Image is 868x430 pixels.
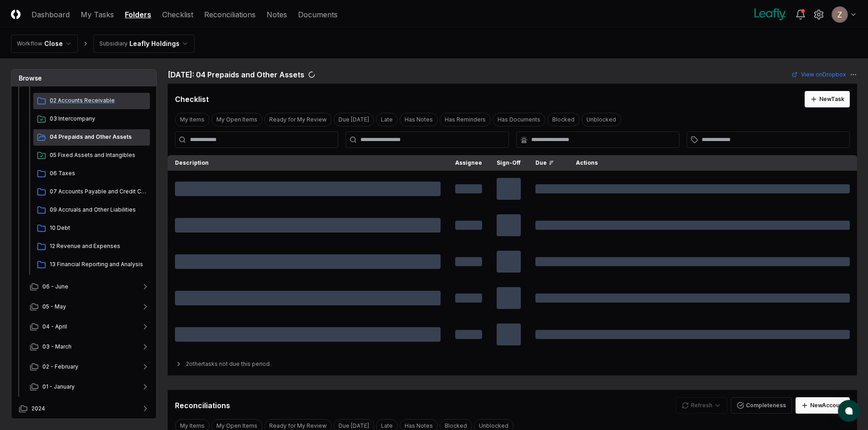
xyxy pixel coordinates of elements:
[99,40,128,48] div: Subsidiary
[22,297,157,317] button: 05 - May
[400,113,438,126] button: Has Notes
[17,40,42,48] div: Workflow
[569,159,850,167] div: Actions
[33,129,150,146] a: 04 Prepaids and Other Assets
[731,397,792,414] button: Completeness
[448,155,489,171] th: Assignee
[162,9,193,20] a: Checklist
[752,7,788,22] img: Leafly logo
[125,9,151,20] a: Folders
[33,202,150,218] a: 09 Accruals and Other Liabilities
[298,9,338,20] a: Documents
[42,363,78,371] span: 02 - February
[11,35,195,53] nav: breadcrumb
[33,111,150,127] a: 03 Intercompany
[50,151,146,159] span: 05 Fixed Assets and Intangibles
[581,113,621,126] button: Unblocked
[175,113,210,126] button: My Items
[796,397,850,414] button: NewAccount
[22,55,157,277] div: 07 - July
[805,91,850,107] button: NewTask
[168,353,857,375] div: 2 other tasks not due this period
[547,113,580,126] button: Blocked
[33,220,150,237] a: 10 Debt
[50,242,146,250] span: 12 Revenue and Expenses
[819,95,844,103] div: New Task
[838,400,860,422] button: atlas-launcher
[168,155,448,171] th: Description
[33,257,150,273] a: 13 Financial Reporting and Analysis
[33,93,150,109] a: 02 Accounts Receivable
[11,10,21,19] img: Logo
[334,113,374,126] button: Due Today
[11,70,156,86] h3: Browse
[211,113,262,126] button: My Open Items
[42,343,72,351] span: 03 - March
[42,323,67,331] span: 04 - April
[50,115,146,123] span: 03 Intercompany
[204,9,256,20] a: Reconciliations
[440,113,491,126] button: Has Reminders
[792,71,846,79] a: View onDropbox
[264,113,332,126] button: Ready for My Review
[81,9,114,20] a: My Tasks
[42,383,75,391] span: 01 - January
[42,283,68,291] span: 06 - June
[33,184,150,200] a: 07 Accounts Payable and Credit Cards
[50,187,146,196] span: 07 Accounts Payable and Credit Cards
[33,147,150,164] a: 05 Fixed Assets and Intangibles
[31,9,70,20] a: Dashboard
[50,206,146,214] span: 09 Accruals and Other Liabilities
[832,7,847,22] img: ACg8ocKnDsamp5-SE65NkOhq35AnOBarAXdzXQ03o9g231ijNgHgyA=s96-c
[11,399,157,419] button: 2024
[50,260,146,268] span: 13 Financial Reporting and Analysis
[376,113,398,126] button: Late
[22,317,157,337] button: 04 - April
[33,166,150,182] a: 06 Taxes
[175,94,209,105] div: Checklist
[489,155,528,171] th: Sign-Off
[535,159,554,167] div: Due
[168,69,304,80] h2: [DATE]: 04 Prepaids and Other Assets
[22,357,157,377] button: 02 - February
[50,169,146,177] span: 06 Taxes
[22,377,157,397] button: 01 - January
[810,401,844,410] div: New Account
[50,133,146,141] span: 04 Prepaids and Other Assets
[267,9,287,20] a: Notes
[22,277,157,297] button: 06 - June
[50,224,146,232] span: 10 Debt
[50,96,146,105] span: 02 Accounts Receivable
[493,113,545,126] button: Has Documents
[42,303,66,311] span: 05 - May
[31,405,45,413] span: 2024
[33,238,150,255] a: 12 Revenue and Expenses
[175,400,230,411] div: Reconciliations
[22,337,157,357] button: 03 - March
[11,15,157,399] div: 2025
